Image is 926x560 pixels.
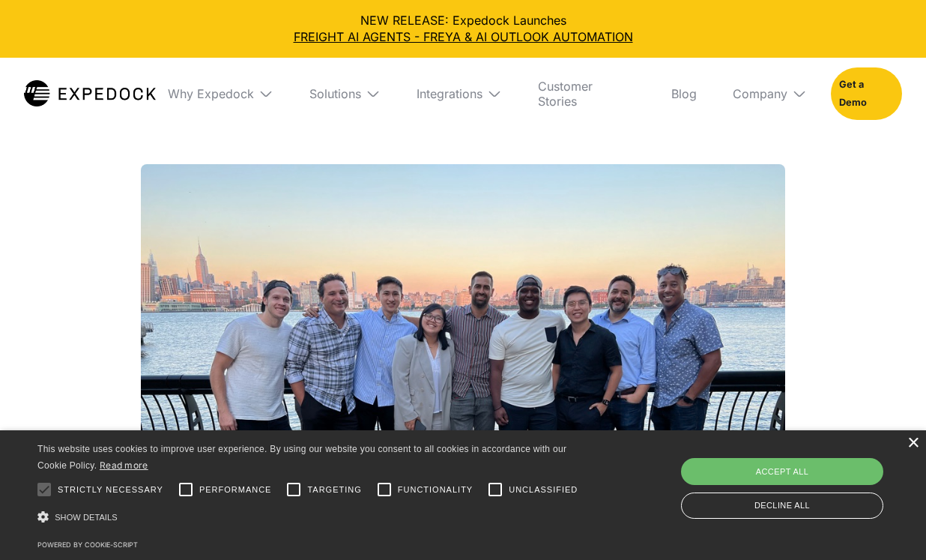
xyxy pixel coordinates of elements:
[199,484,272,496] span: Performance
[851,488,926,560] iframe: Chat Widget
[417,86,482,101] div: Integrations
[398,484,473,496] span: Functionality
[509,484,578,496] span: Unclassified
[37,541,138,549] a: Powered by cookie-script
[37,507,590,528] div: Show details
[831,67,902,120] a: Get a Demo
[681,458,883,485] div: Accept all
[100,460,148,471] a: Read more
[681,493,883,519] div: Decline all
[55,513,118,522] span: Show details
[297,58,393,130] div: Solutions
[405,58,514,130] div: Integrations
[58,484,163,496] span: Strictly necessary
[307,484,361,496] span: Targeting
[156,58,285,130] div: Why Expedock
[12,12,914,46] div: NEW RELEASE: Expedock Launches
[907,438,919,449] div: Close
[721,58,819,130] div: Company
[526,58,647,130] a: Customer Stories
[12,28,914,45] a: FREIGHT AI AGENTS - FREYA & AI OUTLOOK AUTOMATION
[37,444,566,472] span: This website uses cookies to improve user experience. By using our website you consent to all coo...
[733,86,787,101] div: Company
[168,86,254,101] div: Why Expedock
[659,58,709,130] a: Blog
[309,86,361,101] div: Solutions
